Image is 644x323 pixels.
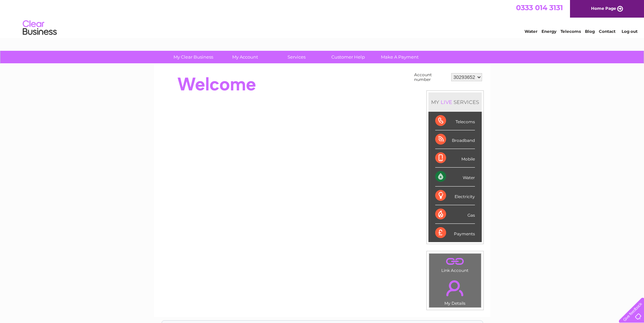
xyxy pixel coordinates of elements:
a: 0333 014 3131 [516,3,563,12]
a: Telecoms [560,29,581,34]
a: Contact [599,29,615,34]
div: Payments [435,224,475,242]
a: Log out [622,29,638,34]
div: Water [435,168,475,186]
div: Telecoms [435,112,475,130]
td: Account number [412,71,449,84]
div: Broadband [435,130,475,149]
div: Electricity [435,187,475,205]
a: Services [269,51,325,63]
td: Link Account [429,253,481,275]
a: Blog [585,29,595,34]
a: Energy [541,29,556,34]
a: Customer Help [320,51,376,63]
a: . [431,276,479,300]
a: Make A Payment [372,51,428,63]
a: My Clear Business [165,51,221,63]
td: My Details [429,275,481,308]
div: LIVE [439,99,454,105]
div: Mobile [435,149,475,168]
a: My Account [217,51,273,63]
a: Water [525,29,537,34]
a: . [431,255,479,267]
div: MY SERVICES [428,92,482,112]
img: logo.png [22,18,57,38]
div: Gas [435,205,475,224]
div: Clear Business is a trading name of Verastar Limited (registered in [GEOGRAPHIC_DATA] No. 3667643... [162,4,483,33]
